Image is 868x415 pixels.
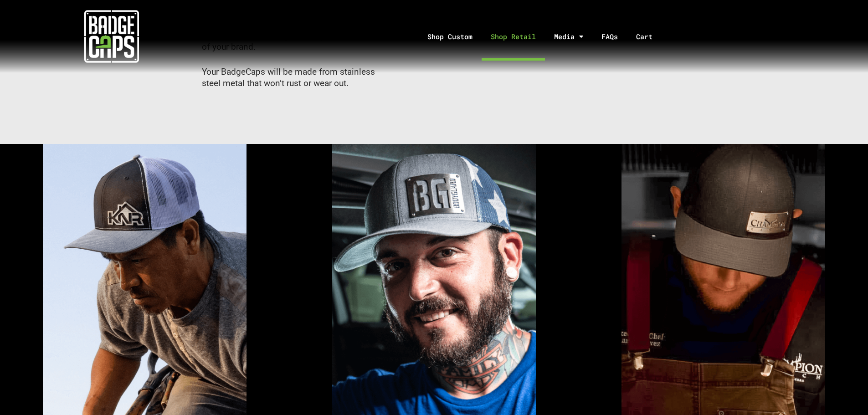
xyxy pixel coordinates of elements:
[418,13,482,61] a: Shop Custom
[627,13,673,61] a: Cart
[592,13,627,61] a: FAQs
[223,13,868,61] nav: Menu
[822,371,868,415] iframe: Chat Widget
[482,13,545,61] a: Shop Retail
[202,67,384,89] p: Your BadgeCaps will be made from stainless steel metal that won’t rust or wear out.
[84,9,139,64] img: badgecaps white logo with green acccent
[545,13,592,61] a: Media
